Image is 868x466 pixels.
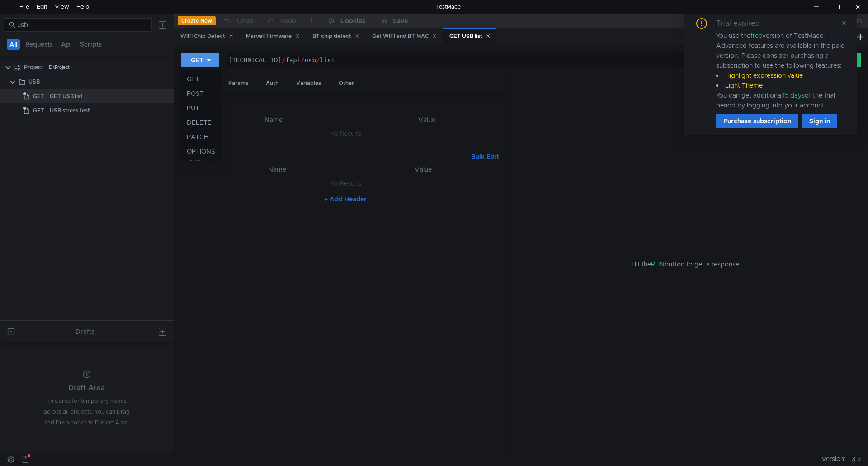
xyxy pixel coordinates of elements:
li: GET [181,72,221,86]
li: DELETE [181,115,221,130]
li: OPTIONS [181,144,221,158]
li: POST [181,86,221,101]
li: PUT [181,101,221,115]
li: PATCH [181,130,221,144]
